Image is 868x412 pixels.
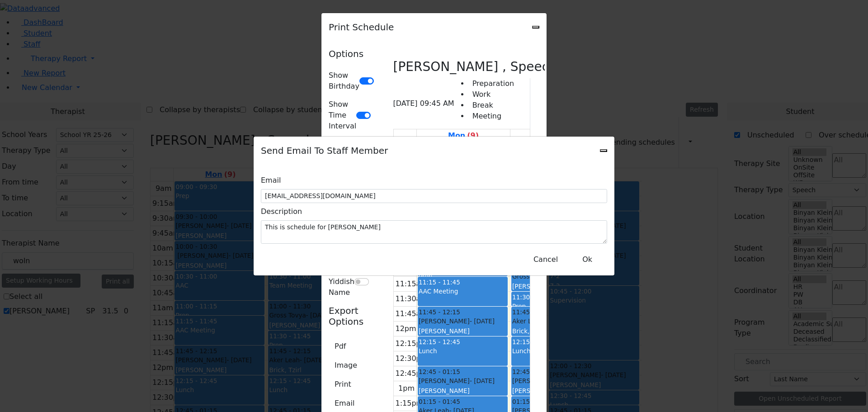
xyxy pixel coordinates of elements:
[261,172,281,189] label: Email
[600,149,607,152] button: Close
[261,203,302,220] label: Description
[571,251,604,268] button: Close
[261,144,388,157] h5: Send Email To Staff Member
[528,251,564,268] button: Close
